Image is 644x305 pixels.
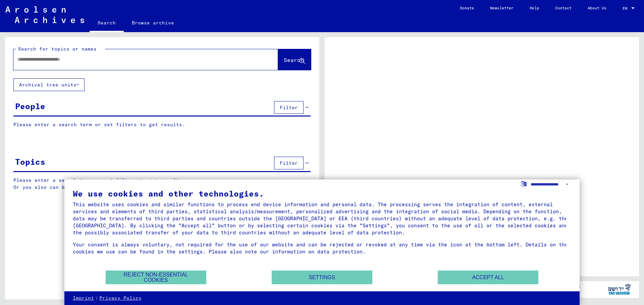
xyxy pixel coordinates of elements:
[73,201,571,236] div: This website uses cookies and similar functions to process end device information and personal da...
[106,271,206,284] button: Reject non-essential cookies
[280,104,298,110] span: Filter
[284,57,304,63] span: Search
[15,100,45,112] div: People
[272,271,372,284] button: Settings
[99,295,142,302] a: Privacy Policy
[73,295,94,302] a: Imprint
[438,271,538,284] button: Accept all
[5,6,84,23] img: Arolsen_neg.svg
[18,46,97,52] mat-label: Search for topics or names
[13,78,85,91] button: Archival tree units
[280,160,298,166] span: Filter
[13,177,311,191] p: Please enter a search term or set filters to get results. Or you also can browse the manually.
[607,281,632,298] img: yv_logo.png
[623,6,630,11] span: EN
[73,189,571,198] div: We use cookies and other technologies.
[124,15,182,31] a: Browse archive
[15,156,45,168] div: Topics
[73,241,571,255] div: Your consent is always voluntary, not required for the use of our website and can be rejected or ...
[90,15,124,32] a: Search
[278,49,311,70] button: Search
[274,101,304,114] button: Filter
[274,157,304,169] button: Filter
[13,121,311,128] p: Please enter a search term or set filters to get results.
